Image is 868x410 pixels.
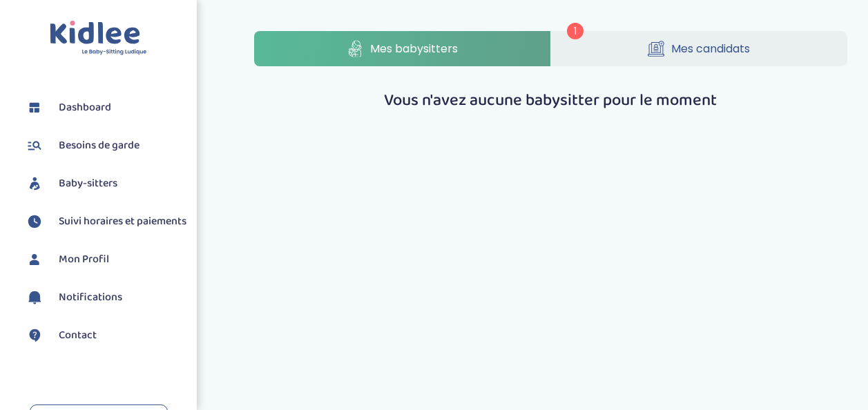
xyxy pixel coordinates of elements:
[50,21,147,56] img: logo.svg
[24,97,45,118] img: dashboard.svg
[370,40,458,57] span: Mes babysitters
[24,211,186,232] a: Suivi horaires et paiements
[59,99,111,116] span: Dashboard
[551,31,847,66] a: Mes candidats
[254,31,550,66] a: Mes babysitters
[59,175,117,192] span: Baby-sitters
[59,327,97,344] span: Contact
[24,97,186,118] a: Dashboard
[59,251,109,268] span: Mon Profil
[24,249,186,270] a: Mon Profil
[24,325,45,346] img: contact.svg
[671,40,750,57] span: Mes candidats
[254,88,847,113] p: Vous n'avez aucune babysitter pour le moment
[59,213,186,230] span: Suivi horaires et paiements
[59,137,139,154] span: Besoins de garde
[24,173,45,194] img: babysitters.svg
[24,135,186,156] a: Besoins de garde
[59,289,122,306] span: Notifications
[24,287,186,308] a: Notifications
[24,173,186,194] a: Baby-sitters
[24,249,45,270] img: profil.svg
[567,23,584,39] span: 1
[24,135,45,156] img: besoin.svg
[24,211,45,232] img: suivihoraire.svg
[24,325,186,346] a: Contact
[24,287,45,308] img: notification.svg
